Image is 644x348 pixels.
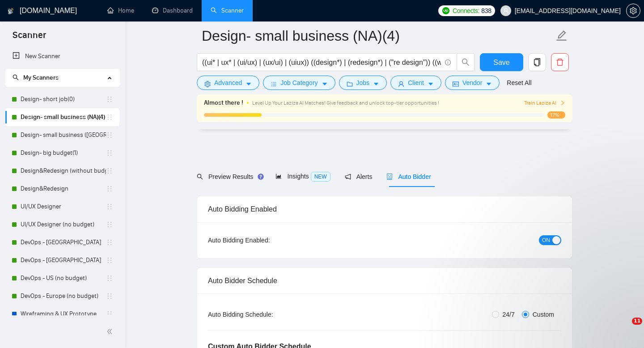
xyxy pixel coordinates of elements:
span: caret-down [246,81,252,87]
span: caret-down [373,81,379,87]
span: holder [106,167,113,174]
span: holder [106,203,113,210]
span: holder [106,275,113,282]
span: 11 [632,318,642,325]
span: user [398,81,404,87]
iframe: Intercom live chat [614,318,635,339]
a: searchScanner [211,7,244,14]
li: Design- small business (NA)(4) [5,108,119,126]
span: 838 [481,6,491,16]
span: holder [106,293,113,300]
span: Almost there ! [204,98,243,108]
div: Auto Bidder Schedule [208,268,561,293]
a: DevOps - [GEOGRAPHIC_DATA] [21,233,106,251]
li: DevOps - US (no budget) [5,269,119,287]
span: My Scanners [13,74,59,81]
input: Search Freelance Jobs... [202,57,441,68]
span: user [503,8,509,14]
li: DevOps - Europe [5,251,119,269]
button: barsJob Categorycaret-down [263,76,335,90]
a: UI/UX Designer (no budget) [21,216,106,233]
button: delete [551,53,569,71]
span: bars [271,81,277,87]
li: Wireframing & UX Prototype [5,305,119,323]
span: Save [493,57,509,68]
span: right [560,100,565,106]
div: Tooltip anchor [257,173,265,181]
button: idcardVendorcaret-down [445,76,500,90]
span: Alerts [345,173,373,180]
span: Client [408,78,424,88]
li: Design&Redesign [5,180,119,198]
button: setting [626,4,640,18]
a: Wireframing & UX Prototype [21,305,106,323]
span: holder [106,96,113,103]
button: userClientcaret-down [390,76,441,90]
a: Design- small business ([GEOGRAPHIC_DATA])(4) [21,126,106,144]
span: copy [529,58,546,66]
span: Jobs [356,78,370,88]
button: settingAdvancedcaret-down [197,76,259,90]
a: UI/UX Designer [21,198,106,216]
span: search [197,174,203,180]
a: Reset All [507,78,531,88]
span: holder [106,310,113,318]
button: copy [528,53,546,71]
span: robot [386,174,393,180]
span: delete [551,58,568,66]
a: Design- small business (NA)(4) [21,108,106,126]
a: Design- big budget(1) [21,144,106,162]
a: homeHome [107,7,134,14]
img: upwork-logo.png [442,7,449,14]
div: Auto Bidding Schedule: [208,310,326,319]
span: Preview Results [197,173,261,180]
span: edit [556,30,568,42]
a: DevOps - Europe (no budget) [21,287,106,305]
span: setting [204,81,211,87]
li: New Scanner [5,47,119,65]
span: holder [106,149,113,157]
span: caret-down [428,81,434,87]
span: holder [106,221,113,228]
span: Vendor [462,78,482,88]
li: Design- short job(0) [5,90,119,108]
span: setting [627,7,640,14]
span: caret-down [486,81,492,87]
li: DevOps - US [5,233,119,251]
span: double-left [106,327,115,336]
li: Design- small business (Europe)(4) [5,126,119,144]
span: Job Category [280,78,318,88]
input: Scanner name... [202,25,554,47]
span: folder [347,81,353,87]
li: Design&Redesign (without budget) [5,162,119,180]
span: holder [106,132,113,139]
span: Train Laziza AI [524,99,565,107]
a: DevOps - US (no budget) [21,269,106,287]
span: NEW [311,172,330,182]
span: Insights [275,173,330,180]
a: Design- short job(0) [21,90,106,108]
span: Advanced [214,78,242,88]
li: UI/UX Designer (no budget) [5,216,119,233]
a: New Scanner [13,47,112,65]
span: Auto Bidder [386,173,431,180]
button: search [457,53,475,71]
span: idcard [453,81,459,87]
span: info-circle [445,59,451,65]
li: DevOps - Europe (no budget) [5,287,119,305]
span: holder [106,257,113,264]
li: Design- big budget(1) [5,144,119,162]
img: logo [8,4,14,18]
a: Design&Redesign (without budget) [21,162,106,180]
a: DevOps - [GEOGRAPHIC_DATA] [21,251,106,269]
a: setting [626,7,640,14]
li: UI/UX Designer [5,198,119,216]
span: notification [345,174,351,180]
span: holder [106,239,113,246]
span: Scanner [5,29,53,47]
span: Level Up Your Laziza AI Matches! Give feedback and unlock top-tier opportunities ! [252,100,439,106]
span: 17% [547,111,565,119]
div: Auto Bidding Enabled [208,196,561,222]
span: area-chart [275,173,282,179]
span: search [13,74,19,81]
